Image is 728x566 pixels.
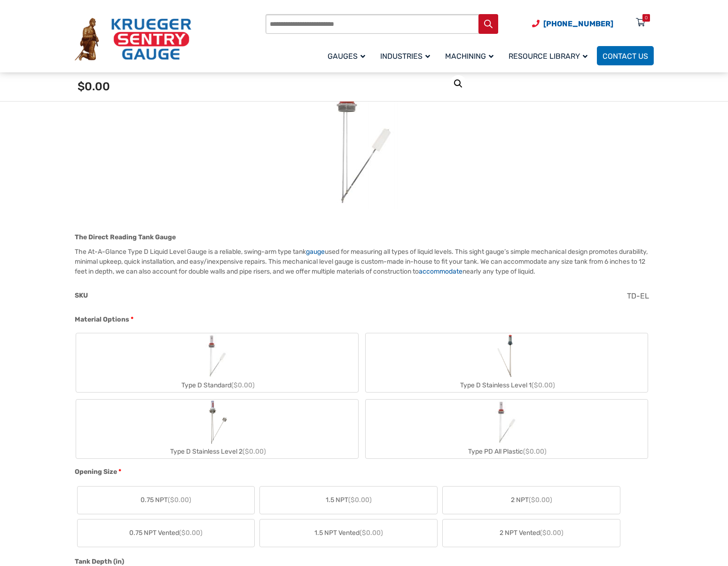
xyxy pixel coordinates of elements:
[511,495,552,505] span: 2 NPT
[326,495,372,505] span: 1.5 NPT
[75,315,129,323] span: Material Options
[78,80,110,93] span: $0.00
[314,528,383,538] span: 1.5 NPT Vented
[523,448,547,456] span: ($0.00)
[76,333,358,392] label: Type D Standard
[75,558,124,566] span: Tank Depth (in)
[450,75,467,92] a: View full-screen image gallery
[503,45,597,67] a: Resource Library
[532,381,555,389] span: ($0.00)
[75,291,88,299] span: SKU
[131,314,133,324] abbr: required
[129,528,203,538] span: 0.75 NPT Vented
[366,378,648,392] div: Type D Stainless Level 1
[380,52,430,61] span: Industries
[366,333,648,392] label: Type D Stainless Level 1
[529,496,552,504] span: ($0.00)
[597,46,654,65] a: Contact Us
[168,496,191,504] span: ($0.00)
[419,267,462,275] a: accommodate
[375,45,439,67] a: Industries
[543,19,613,28] span: [PHONE_NUMBER]
[627,291,649,300] span: TD-EL
[603,52,648,61] span: Contact Us
[75,18,191,61] img: Krueger Sentry Gauge
[243,448,266,456] span: ($0.00)
[322,45,375,67] a: Gauges
[141,495,191,505] span: 0.75 NPT
[75,468,117,476] span: Opening Size
[645,14,648,22] div: 0
[494,333,519,378] img: Chemical Sight Gauge
[118,467,121,477] abbr: required
[75,247,654,276] p: The At-A-Glance Type D Liquid Level Gauge is a reliable, swing-arm type tank used for measuring a...
[328,52,365,61] span: Gauges
[540,529,564,537] span: ($0.00)
[76,378,358,392] div: Type D Standard
[231,381,255,389] span: ($0.00)
[366,400,648,458] label: Type PD All Plastic
[532,18,613,30] a: Phone Number (920) 434-8860
[439,45,503,67] a: Machining
[348,496,372,504] span: ($0.00)
[366,445,648,458] div: Type PD All Plastic
[76,445,358,458] div: Type D Stainless Level 2
[179,529,203,537] span: ($0.00)
[76,400,358,458] label: Type D Stainless Level 2
[500,528,564,538] span: 2 NPT Vented
[360,529,383,537] span: ($0.00)
[307,68,420,209] img: At A Glance
[306,248,325,256] a: gauge
[445,52,493,61] span: Machining
[509,52,587,61] span: Resource Library
[75,233,176,241] strong: The Direct Reading Tank Gauge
